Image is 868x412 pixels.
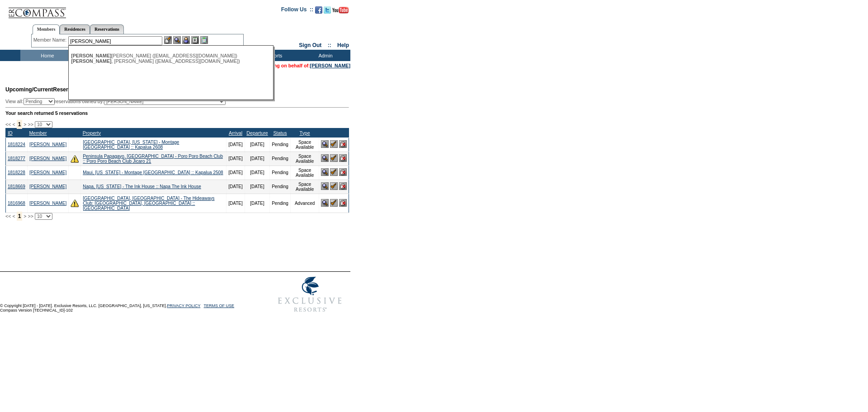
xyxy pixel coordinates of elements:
a: [PERSON_NAME] [29,201,66,206]
td: Home [20,50,72,61]
a: [PERSON_NAME] [29,142,66,147]
span: 1 [17,120,23,129]
a: PRIVACY POLICY [167,303,200,308]
td: Pending [270,137,291,152]
a: Napa, [US_STATE] - The Ink House :: Napa The Ink House [83,184,201,189]
a: Member [29,130,47,136]
td: Follow Us :: [281,5,313,16]
a: [PERSON_NAME] [29,156,66,161]
a: 1818228 [8,170,25,175]
img: Exclusive Resorts [269,272,350,317]
a: Arrival [229,130,242,136]
td: Space Available [290,152,319,166]
span: :: [328,42,331,48]
img: Cancel Reservation [339,154,347,162]
td: [DATE] [245,180,269,194]
a: Maui, [US_STATE] - Montage [GEOGRAPHIC_DATA] :: Kapalua 2508 [83,170,223,175]
a: Help [337,42,349,48]
td: Space Available [290,166,319,180]
td: Pending [270,194,291,213]
img: There are insufficient days and/or tokens to cover this reservation [71,199,79,207]
img: View Reservation [321,199,329,207]
span: Reservations [5,86,87,93]
a: [PERSON_NAME] [29,170,66,175]
td: Pending [270,166,291,180]
div: View all: reservations owned by: [5,98,230,105]
td: Space Available [290,137,319,152]
img: Confirm Reservation [330,199,338,207]
a: Reservations [90,24,124,34]
a: Subscribe to our YouTube Channel [332,9,349,14]
td: [DATE] [245,137,269,152]
img: b_edit.gif [164,36,172,44]
a: Departure [246,130,268,136]
td: [DATE] [226,180,245,194]
td: [DATE] [226,194,245,213]
img: Cancel Reservation [339,182,347,190]
td: Pending [270,152,291,166]
img: Impersonate [182,36,190,44]
a: Follow us on Twitter [324,9,331,14]
td: Space Available [290,180,319,194]
img: Confirm Reservation [330,168,338,176]
img: There are insufficient days and/or tokens to cover this reservation [71,155,79,163]
img: Reservations [191,36,199,44]
td: Pending [270,180,291,194]
img: View Reservation [321,168,329,176]
a: 1818669 [8,184,25,189]
td: [DATE] [245,166,269,180]
a: [PERSON_NAME] [310,63,350,68]
img: Cancel Reservation [339,168,347,176]
a: [GEOGRAPHIC_DATA], [US_STATE] - Montage [GEOGRAPHIC_DATA] :: Kapalua 2608 [83,140,179,150]
span: > [24,122,26,127]
img: b_calculator.gif [200,36,208,44]
td: [DATE] [226,166,245,180]
img: View Reservation [321,182,329,190]
img: Confirm Reservation [330,140,338,148]
a: Members [33,24,60,34]
span: 1 [17,212,23,221]
a: Become our fan on Facebook [315,9,322,14]
img: View Reservation [321,154,329,162]
img: Confirm Reservation [330,182,338,190]
a: 1818224 [8,142,25,147]
a: 1818277 [8,156,25,161]
img: Follow us on Twitter [324,6,331,14]
img: Cancel Reservation [339,140,347,148]
a: Sign Out [299,42,321,48]
span: You are acting on behalf of: [247,63,350,68]
span: << [5,213,11,219]
div: , [PERSON_NAME] ([EMAIL_ADDRESS][DOMAIN_NAME]) [71,58,270,64]
a: [GEOGRAPHIC_DATA], [GEOGRAPHIC_DATA] - The Hideaways Club: [GEOGRAPHIC_DATA], [GEOGRAPHIC_DATA] :... [83,196,214,211]
a: Residences [60,24,90,34]
span: Upcoming/Current [5,86,53,93]
a: Property [83,130,101,136]
img: Become our fan on Facebook [315,6,322,14]
div: Member Name: [33,36,68,44]
td: Advanced [290,194,319,213]
td: [DATE] [245,194,269,213]
td: [DATE] [245,152,269,166]
img: View Reservation [321,140,329,148]
td: [DATE] [226,152,245,166]
td: Admin [298,50,350,61]
a: TERMS OF USE [204,303,235,308]
span: >> [28,213,33,219]
img: View [173,36,181,44]
img: Subscribe to our YouTube Channel [332,7,349,14]
a: Status [273,130,287,136]
img: Cancel Reservation [339,199,347,207]
a: Type [300,130,310,136]
div: [PERSON_NAME] ([EMAIL_ADDRESS][DOMAIN_NAME]) [71,53,270,58]
a: ID [8,130,13,136]
a: 1816968 [8,201,25,206]
span: < [12,122,15,127]
a: [PERSON_NAME] [29,184,66,189]
span: > [24,213,26,219]
div: Your search returned 5 reservations [5,110,349,116]
span: [PERSON_NAME] [71,53,111,58]
span: < [12,213,15,219]
span: << [5,122,11,127]
img: Confirm Reservation [330,154,338,162]
td: [DATE] [226,137,245,152]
